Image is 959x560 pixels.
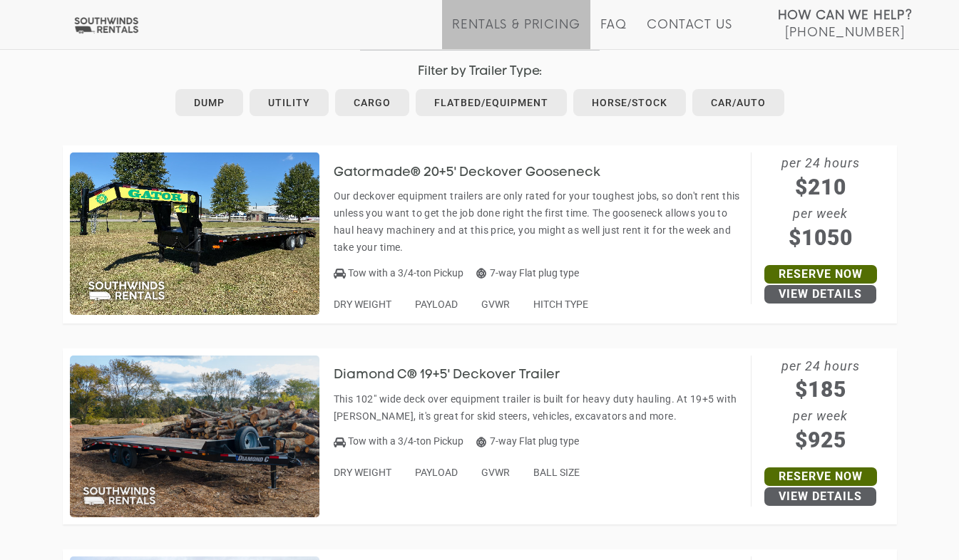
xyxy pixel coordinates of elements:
span: per 24 hours per week [752,356,890,457]
span: $1050 [752,222,890,254]
h3: Gatormade® 20+5' Deckover Gooseneck [334,166,622,180]
a: Diamond C® 19+5' Deckover Trailer [334,369,582,380]
a: View Details [764,487,876,506]
span: $185 [752,373,890,405]
a: Cargo [335,89,409,116]
a: Contact Us [647,18,732,49]
a: Rentals & Pricing [452,18,580,49]
span: PAYLOAD [415,299,458,310]
a: Gatormade® 20+5' Deckover Gooseneck [334,166,622,177]
span: BALL SIZE [533,467,580,478]
span: HITCH TYPE [533,299,588,310]
a: Car/Auto [692,89,784,116]
strong: How Can We Help? [778,9,913,23]
span: $210 [752,171,890,203]
a: Utility [250,89,329,116]
span: [PHONE_NUMBER] [785,26,905,40]
a: Dump [175,89,243,116]
a: Reserve Now [764,467,877,486]
a: Reserve Now [764,265,877,284]
img: SW012 - Gatormade 20+5' Deckover Gooseneck [70,152,319,315]
span: Tow with a 3/4-ton Pickup [348,435,463,447]
img: SW013 - Diamond C 19+5' Deckover Trailer [70,356,319,518]
a: Flatbed/Equipment [416,89,567,116]
span: DRY WEIGHT [334,467,391,478]
span: per 24 hours per week [752,152,890,254]
p: This 102" wide deck over equipment trailer is built for heavy duty hauling. At 19+5 with [PERSON_... [334,390,744,425]
span: DRY WEIGHT [334,299,391,310]
a: Horse/Stock [573,89,686,116]
span: 7-way Flat plug type [476,435,579,447]
a: How Can We Help? [PHONE_NUMBER] [778,7,913,38]
span: PAYLOAD [415,467,458,478]
h3: Diamond C® 19+5' Deckover Trailer [334,368,582,383]
span: $925 [752,424,890,456]
h4: Filter by Trailer Type: [63,65,897,78]
span: 7-way Flat plug type [476,267,579,279]
p: Our deckover equipment trailers are only rated for your toughest jobs, so don't rent this unless ... [334,187,744,256]
a: View Details [764,285,876,304]
a: FAQ [600,18,627,49]
span: GVWR [481,467,510,478]
img: Southwinds Rentals Logo [71,16,141,34]
span: Tow with a 3/4-ton Pickup [348,267,463,279]
span: GVWR [481,299,510,310]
